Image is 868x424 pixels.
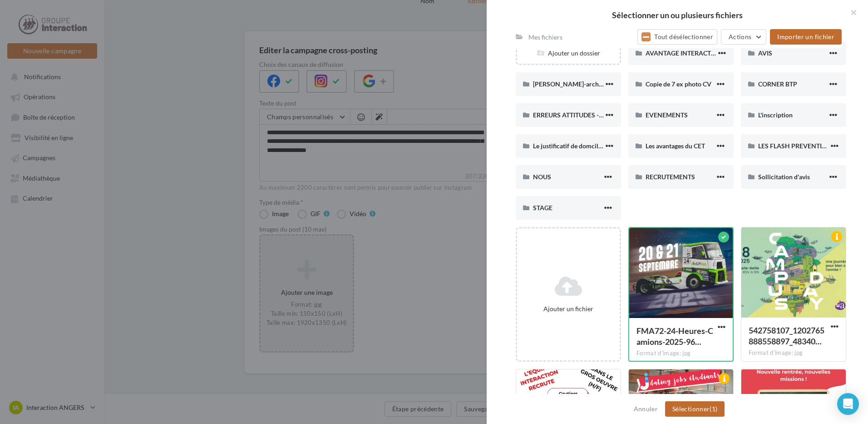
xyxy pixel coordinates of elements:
span: Le justificatif de domcile (2) [533,142,610,150]
span: ERREURS ATTITUDES - AIDES [533,111,618,119]
button: Tout désélectionner [637,29,717,45]
div: Open Intercom Messenger [837,393,859,415]
button: Actions [721,29,766,45]
span: EVENEMENTS [646,111,688,119]
span: 542758107_1202765888558897_4834064433880326600_n [749,325,824,346]
button: Sélectionner(1) [665,401,725,417]
h2: Sélectionner un ou plusieurs fichiers [501,11,853,19]
span: [PERSON_NAME]-archive [533,80,607,88]
span: RECRUTEMENTS [646,173,695,181]
span: Importer un fichier [777,33,834,40]
div: Mes fichiers [528,33,562,42]
span: AVANTAGE INTERACTION ANGERS (1) [646,49,758,57]
span: AVIS [758,49,772,57]
span: CORNER BTP [758,80,797,88]
span: Les avantages du CET [646,142,705,150]
span: (1) [710,405,717,413]
div: Ajouter un dossier [517,49,620,58]
span: FMA72-24-Heures-Camions-2025-960x1200 [636,326,713,347]
span: Actions [729,33,751,40]
button: Annuler [630,404,661,414]
div: Format d'image: jpg [636,349,725,358]
span: NOUS [533,173,551,181]
div: Format d'image: jpg [749,349,838,357]
div: Ajouter un fichier [521,304,616,313]
span: Sollicitation d'avis [758,173,810,181]
span: STAGE [533,204,552,212]
span: Copie de 7 ex photo CV [646,80,711,88]
span: LES FLASH PREVENTION [758,142,832,150]
span: L'inscription [758,111,793,119]
button: Importer un fichier [770,29,842,45]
